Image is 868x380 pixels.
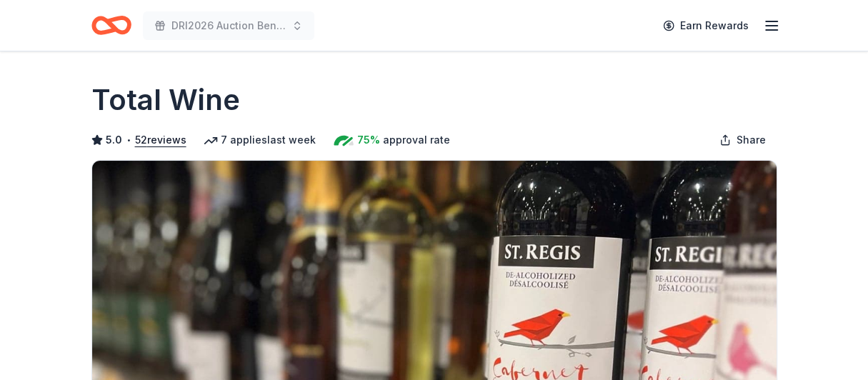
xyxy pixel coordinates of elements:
span: 5.0 [106,131,122,149]
span: DRI2026 Auction Benefit Cocktail Reception [171,17,286,34]
a: Earn Rewards [654,13,757,39]
span: • [126,134,131,146]
button: Share [708,126,777,154]
button: 52reviews [135,131,186,149]
div: 7 applies last week [204,131,316,149]
button: DRI2026 Auction Benefit Cocktail Reception [143,11,314,40]
a: Home [91,9,131,42]
h1: Total Wine [91,80,240,120]
span: 75% [357,131,380,149]
span: approval rate [383,131,450,149]
span: Share [737,131,766,149]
